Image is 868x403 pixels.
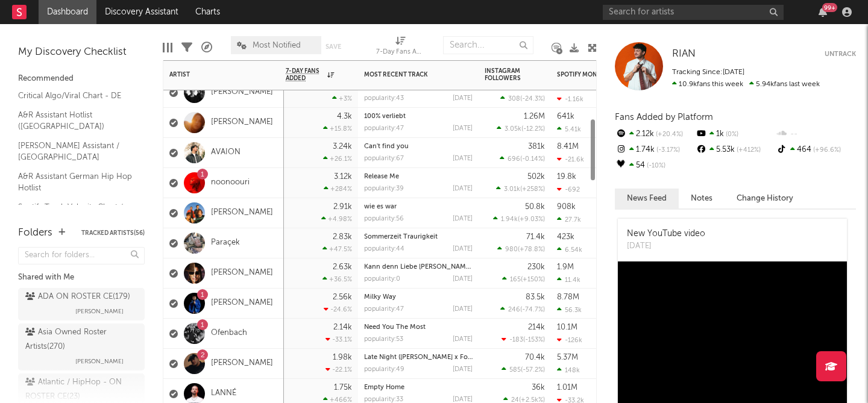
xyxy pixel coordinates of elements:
a: [PERSON_NAME] [211,208,273,218]
a: ADA ON ROSTER CE(179)[PERSON_NAME] [18,288,145,320]
div: popularity: 0 [364,276,400,283]
button: Save [325,43,341,50]
div: popularity: 43 [364,95,404,102]
div: 83.5k [526,293,545,301]
a: Asia Owned Roster Artists(270)[PERSON_NAME] [18,323,145,370]
div: 7-Day Fans Added (7-Day Fans Added) [376,45,424,60]
div: 99 + [822,3,837,12]
span: 696 [508,156,520,163]
div: 36k [532,384,545,392]
div: [DATE] [453,246,473,252]
div: Late Night (Marten Lou x Foals) [364,354,473,361]
div: ( ) [493,215,545,223]
div: Recommended [18,72,145,86]
div: Artist [169,71,260,78]
div: [DATE] [453,155,473,162]
div: +47.5 % [322,245,352,253]
div: New YouTube video [627,228,705,240]
div: 70.4k [525,354,545,361]
span: 308 [508,96,520,102]
span: [PERSON_NAME] [75,304,124,319]
span: -153 % [525,337,543,343]
div: +3 % [332,95,352,102]
div: 423k [557,233,574,241]
a: A&R Assistant Hotlist ([GEOGRAPHIC_DATA]) [18,108,133,133]
div: 2.83k [333,233,352,241]
span: 0 % [724,131,738,138]
div: ( ) [497,125,545,133]
div: 148k [557,366,580,374]
a: Need You The Most [364,324,426,331]
div: 1k [695,127,775,142]
div: Sommerzeit Traurigkeit [364,234,473,240]
div: 908k [557,203,576,211]
a: [PERSON_NAME] [211,117,273,128]
div: Milky Way [364,294,473,301]
span: 5.94k fans last week [672,81,820,88]
div: 4.3k [337,113,352,120]
span: 165 [510,276,521,283]
div: 502k [527,173,545,181]
div: Edit Columns [163,30,172,65]
span: -12.2 % [523,126,543,133]
div: 1.01M [557,384,577,392]
div: -21.6k [557,155,584,163]
div: -692 [557,186,580,193]
a: RIAN [672,48,696,60]
button: News Feed [615,189,679,208]
a: Sommerzeit Traurigkeit [364,234,438,240]
div: 381k [528,143,545,151]
div: popularity: 39 [364,186,404,192]
div: Can't find you [364,143,473,150]
button: Notes [679,189,725,208]
div: +36.5 % [322,275,352,283]
div: popularity: 56 [364,216,404,222]
a: Paraçek [211,238,240,248]
div: Asia Owned Roster Artists ( 270 ) [25,325,134,354]
span: 3.01k [504,186,520,193]
span: -183 [509,337,523,343]
div: 100% verliebt [364,113,473,120]
input: Search for folders... [18,247,145,264]
div: +284 % [324,185,352,193]
div: -126k [557,336,582,344]
div: ( ) [500,155,545,163]
div: 7-Day Fans Added (7-Day Fans Added) [376,30,424,65]
a: noonoouri [211,178,250,188]
div: 2.12k [615,127,695,142]
a: Ofenbach [211,328,247,339]
div: 214k [528,323,545,331]
a: [PERSON_NAME] [211,268,273,278]
div: A&R Pipeline [201,30,212,65]
div: -1.16k [557,95,583,103]
div: [DATE] [453,336,473,343]
div: 2.63k [333,263,352,271]
div: 5.37M [557,354,578,361]
span: 246 [508,307,520,313]
div: -33.1 % [325,336,352,343]
a: A&R Assistant German Hip Hop Hotlist [18,170,133,195]
span: Fans Added by Platform [615,113,713,122]
div: wie es war [364,204,473,210]
div: +26.1 % [323,155,352,163]
a: Can't find you [364,143,409,150]
div: 3.12k [334,173,352,181]
div: 5.41k [557,125,581,133]
span: 7-Day Fans Added [286,67,324,82]
div: Kann denn Liebe Sünde sein [364,264,473,270]
div: 11.4k [557,276,580,284]
span: -57.2 % [523,367,543,373]
div: popularity: 47 [364,306,404,313]
div: [DATE] [453,366,473,373]
input: Search... [443,36,533,54]
div: Spotify Monthly Listeners [557,71,647,78]
div: +4.98 % [321,215,352,223]
div: [DATE] [453,306,473,313]
div: Most Recent Track [364,71,454,78]
span: 1.94k [501,216,518,223]
button: Untrack [825,48,856,60]
div: ( ) [497,245,545,253]
div: My Discovery Checklist [18,45,145,60]
span: 3.05k [505,126,521,133]
div: +15.8 % [323,125,352,133]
